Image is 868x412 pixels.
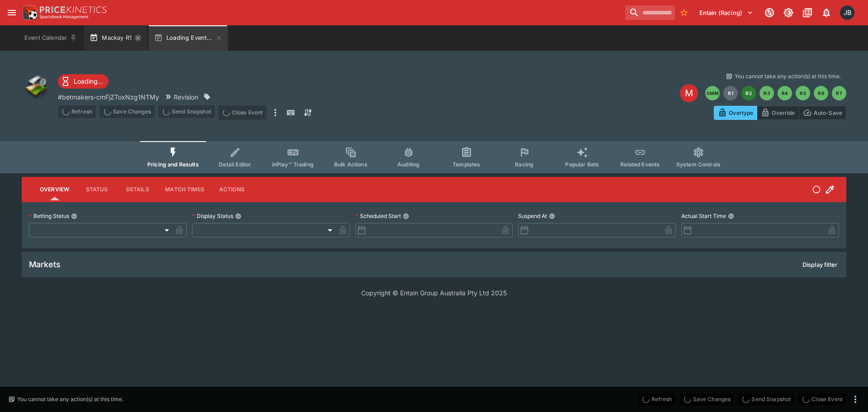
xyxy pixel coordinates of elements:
button: No Bookmarks [677,5,691,20]
button: Toggle light/dark mode [780,5,797,21]
p: Auto-Save [814,108,842,118]
p: You cannot take any action(s) at this time. [17,395,123,403]
button: R1 [723,86,738,100]
span: Bulk Actions [334,161,368,168]
img: PriceKinetics [40,6,107,13]
h5: Markets [29,259,61,270]
button: SMM [705,86,720,100]
p: Display Status [192,212,233,220]
button: R3 [759,86,774,100]
p: Loading... [74,76,103,86]
button: more [850,394,861,405]
p: You cannot take any action(s) at this time. [735,72,841,81]
button: Actual Start Time [728,213,734,219]
button: Notifications [818,5,835,21]
button: Scheduled Start [403,213,409,219]
p: Override [772,108,795,118]
button: Select Tenant [694,5,759,20]
button: Overview [33,179,76,200]
button: Match Times [158,179,212,200]
span: Racing [515,161,533,168]
p: Actual Start Time [681,212,726,220]
img: PriceKinetics Logo [20,4,38,22]
span: Popular Bets [565,161,599,168]
div: Event type filters [140,141,728,173]
span: InPlay™ Trading [272,161,314,168]
button: Suspend At [549,213,555,219]
nav: pagination navigation [705,86,846,100]
button: open drawer [4,5,20,21]
button: R6 [814,86,828,100]
button: Actions [212,179,252,200]
p: Copy To Clipboard [58,92,159,102]
p: Revision [174,92,198,102]
button: Override [757,106,799,120]
button: Status [76,179,117,200]
span: Pricing and Results [147,161,199,168]
button: Documentation [799,5,816,21]
button: Auto-Save [799,106,846,120]
p: Suspend At [518,212,547,220]
button: R4 [778,86,792,100]
p: Betting Status [29,212,69,220]
button: Event Calendar [19,25,82,51]
button: more [270,105,281,120]
button: Connected to PK [761,5,778,21]
button: Display filter [797,257,843,272]
div: Edit Meeting [680,84,698,102]
span: Detail Editor [219,161,251,168]
button: Overtype [714,106,757,120]
span: Auditing [397,161,420,168]
span: Templates [453,161,480,168]
p: Scheduled Start [355,212,401,220]
button: Betting Status [71,213,77,219]
img: other.png [22,72,51,101]
button: R7 [832,86,846,100]
span: Related Events [620,161,660,168]
img: Sportsbook Management [40,15,89,19]
div: Josh Brown [840,5,854,20]
button: Mackay R1 [84,25,147,51]
p: Overtype [729,108,753,118]
button: R2 [741,86,756,100]
div: Start From [714,106,846,120]
button: R5 [796,86,810,100]
span: System Controls [676,161,721,168]
button: Details [117,179,158,200]
button: Josh Brown [837,3,857,23]
button: Display Status [235,213,241,219]
button: Loading Event... [149,25,228,51]
input: search [625,5,675,20]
